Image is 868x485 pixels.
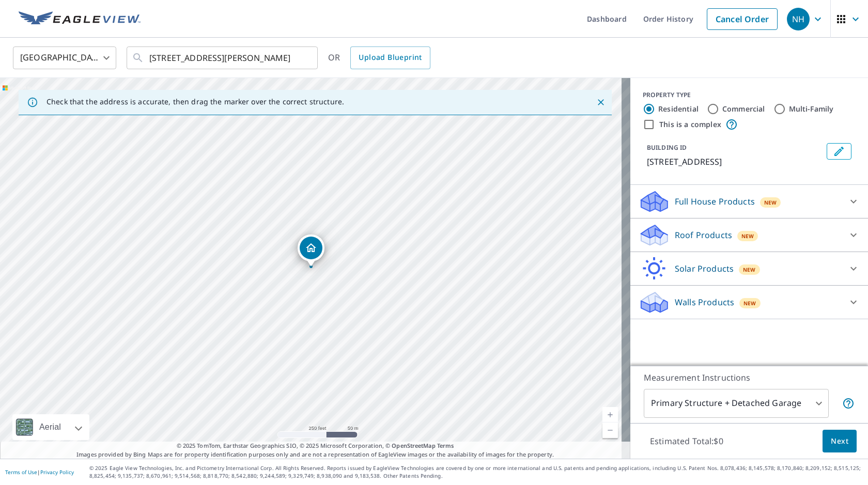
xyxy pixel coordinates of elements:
[639,223,860,247] div: Roof ProductsNew
[743,265,756,274] span: New
[359,51,422,64] span: Upload Blueprint
[842,397,855,410] span: Your report will include the primary structure and a detached garage if one exists.
[643,90,856,100] div: PROPERTY TYPE
[789,104,834,114] label: Multi-Family
[722,104,765,114] label: Commercial
[764,198,777,207] span: New
[644,371,855,384] p: Measurement Instructions
[298,234,324,267] div: Dropped pin, building 1, Residential property, 24974 Placid Dr Deerwood, MN 56444
[392,442,435,449] a: OpenStreetMap
[659,119,721,130] label: This is a complex
[36,414,64,440] div: Aerial
[647,143,687,152] p: BUILDING ID
[47,97,344,106] p: Check that the address is accurate, then drag the marker over the correct structure.
[743,299,756,307] span: New
[675,296,734,308] p: Walls Products
[19,11,141,27] img: EV Logo
[177,442,454,450] span: © 2025 TomTom, Earthstar Geographics SIO, © 2025 Microsoft Corporation, ©
[12,414,89,440] div: Aerial
[40,468,74,476] a: Privacy Policy
[647,155,823,168] p: [STREET_ADDRESS]
[89,464,863,480] p: © 2025 Eagle View Technologies, Inc. and Pictometry International Corp. All Rights Reserved. Repo...
[602,423,618,438] a: Current Level 17, Zoom Out
[350,46,430,69] a: Upload Blueprint
[707,8,778,30] a: Cancel Order
[5,468,37,476] a: Terms of Use
[639,189,860,214] div: Full House ProductsNew
[675,262,734,275] p: Solar Products
[594,96,608,109] button: Close
[823,430,857,453] button: Next
[741,232,754,240] span: New
[13,43,116,72] div: [GEOGRAPHIC_DATA]
[658,104,699,114] label: Residential
[827,143,851,160] button: Edit building 1
[644,389,829,418] div: Primary Structure + Detached Garage
[437,442,454,449] a: Terms
[675,195,755,208] p: Full House Products
[639,256,860,281] div: Solar ProductsNew
[602,407,618,423] a: Current Level 17, Zoom In
[5,469,74,475] p: |
[149,43,297,72] input: Search by address or latitude-longitude
[328,46,430,69] div: OR
[831,435,848,448] span: Next
[787,8,810,30] div: NH
[675,229,732,241] p: Roof Products
[639,290,860,315] div: Walls ProductsNew
[642,430,732,452] p: Estimated Total: $0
